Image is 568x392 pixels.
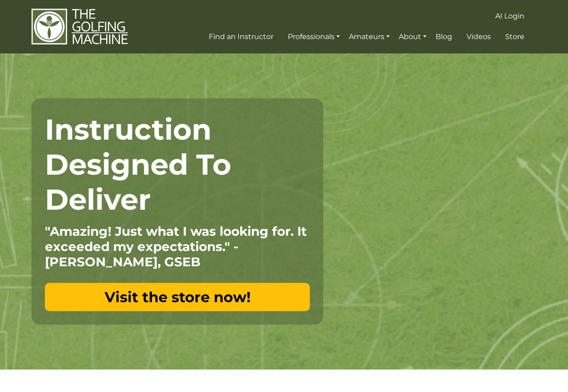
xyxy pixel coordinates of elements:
[45,283,310,311] a: Visit the store now!
[493,8,527,24] a: AI Login
[433,29,454,45] a: Blog
[207,29,276,45] a: Find an Instructor
[464,29,493,45] a: Videos
[45,112,310,217] h1: Instruction Designed To Deliver
[503,29,527,45] a: Store
[467,32,491,41] span: Videos
[286,29,342,45] a: Professionals
[347,29,392,45] a: Amateurs
[31,8,128,45] img: The Golfing Machine
[436,32,452,41] span: Blog
[505,32,524,41] span: Store
[209,32,273,41] span: Find an Instructor
[495,12,524,20] span: AI Login
[45,224,310,269] p: "Amazing! Just what I was looking for. It exceeded my expectations." - [PERSON_NAME], GSEB
[396,29,429,45] a: About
